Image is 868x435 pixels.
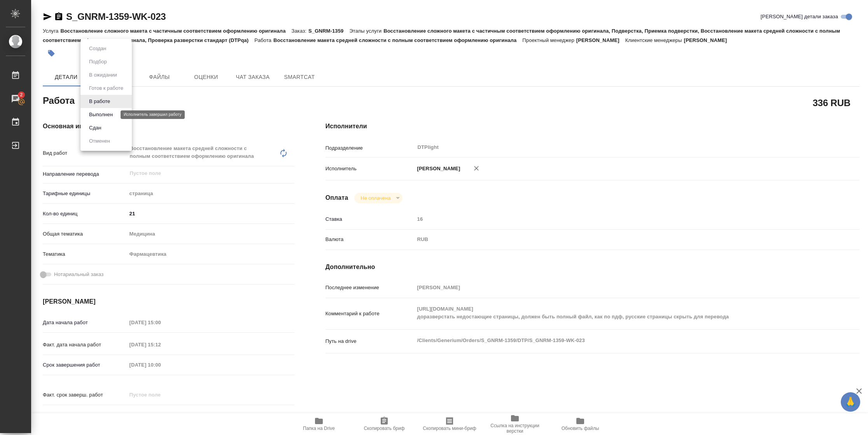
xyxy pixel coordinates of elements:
button: В ожидании [87,71,119,79]
button: В работе [87,97,112,106]
button: Выполнен [87,110,115,119]
button: Готов к работе [87,84,126,93]
button: Подбор [87,58,109,66]
button: Сдан [87,124,103,132]
button: Создан [87,44,108,53]
button: Отменен [87,137,112,145]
